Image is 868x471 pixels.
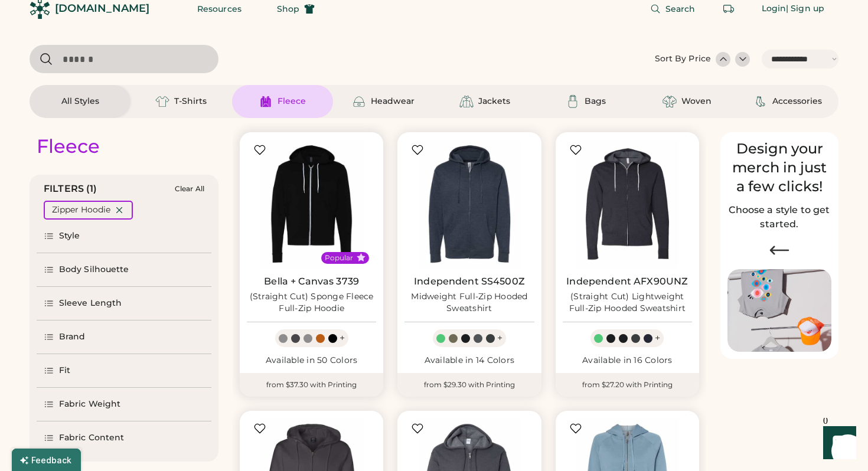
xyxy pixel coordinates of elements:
img: Bags Icon [566,94,580,109]
div: Fleece [37,135,100,158]
img: Woven Icon [663,94,677,109]
div: Jackets [478,96,510,107]
div: Midweight Full-Zip Hooded Sweatshirt [404,291,534,315]
img: Fleece Icon [259,94,273,109]
div: | Sign up [786,3,824,15]
div: + [655,332,660,345]
div: Sort By Price [655,53,711,65]
img: Image of Lisa Congdon Eye Print on T-Shirt and Hat [727,269,831,352]
div: (Straight Cut) Sponge Fleece Full-Zip Hoodie [247,291,376,315]
div: Fit [59,365,70,377]
div: FILTERS (1) [44,182,97,196]
img: T-Shirts Icon [155,94,169,109]
div: [DOMAIN_NAME] [55,1,149,16]
div: All Styles [61,96,99,107]
div: Body Silhouette [59,264,129,276]
img: Independent Trading Co. SS4500Z Midweight Full-Zip Hooded Sweatshirt [404,139,534,269]
a: Bella + Canvas 3739 [264,276,359,287]
div: Style [59,230,80,242]
a: Independent SS4500Z [414,276,525,287]
div: (Straight Cut) Lightweight Full-Zip Hooded Sweatshirt [563,291,692,315]
div: Available in 50 Colors [247,355,376,367]
img: Jackets Icon [459,94,474,109]
span: Shop [277,5,299,13]
img: BELLA + CANVAS 3739 (Straight Cut) Sponge Fleece Full-Zip Hoodie [247,139,376,269]
div: Sleeve Length [59,297,122,309]
div: Woven [681,96,712,107]
div: Login [762,3,787,15]
div: Available in 16 Colors [563,355,692,367]
h2: Choose a style to get started. [727,203,831,231]
div: + [340,332,345,345]
iframe: Front Chat [812,418,863,469]
div: Bags [585,96,606,107]
div: Popular [325,253,353,263]
div: Design your merch in just a few clicks! [727,139,831,196]
div: Available in 14 Colors [404,355,534,367]
div: T-Shirts [174,96,207,107]
div: Zipper Hoodie [52,204,110,216]
img: Headwear Icon [352,94,366,109]
div: from $27.20 with Printing [556,373,699,397]
img: Independent Trading Co. AFX90UNZ (Straight Cut) Lightweight Full-Zip Hooded Sweatshirt [563,139,692,269]
a: Independent AFX90UNZ [566,276,688,287]
div: Fabric Content [59,432,124,444]
div: from $29.30 with Printing [397,373,541,397]
div: Accessories [772,96,822,107]
div: Fleece [278,96,306,107]
span: Search [665,5,696,13]
img: Accessories Icon [753,94,768,109]
div: + [497,332,502,345]
div: Headwear [371,96,415,107]
div: Brand [59,331,86,343]
div: Clear All [175,185,204,193]
div: from $37.30 with Printing [240,373,383,397]
div: Fabric Weight [59,398,120,410]
button: Popular Style [357,253,366,262]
